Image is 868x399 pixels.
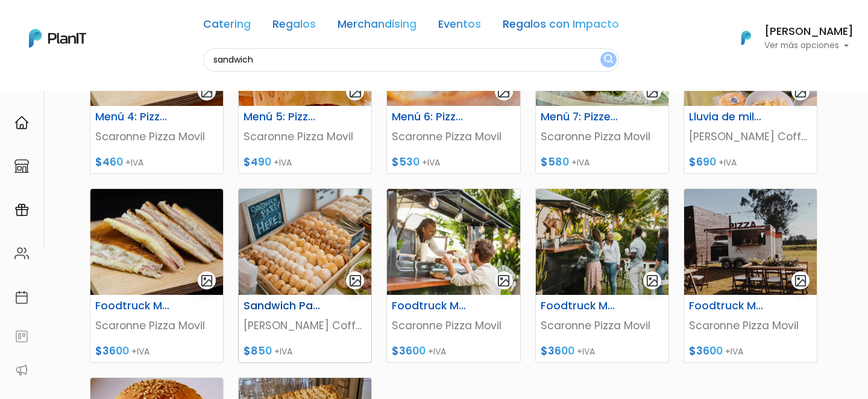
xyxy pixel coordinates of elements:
span: +IVA [428,345,446,357]
img: PlanIt Logo [733,25,759,51]
a: gallery-light Foodtruck Menú 5: Pizzetas + Tablas de Fiambres y Quesos. Scaronne Pizza Movil $360... [386,188,520,363]
img: thumb_istockphoto-1344654633-612x612.jpg [387,189,520,295]
span: $3600 [95,344,129,358]
img: campaigns-02234683943229c281be62815700db0a1741e53638e28bf9629b52c665b00959.svg [14,203,29,217]
span: +IVA [422,156,440,169]
p: Scaronne Pizza Movil [244,129,366,144]
p: Ver más opciones [764,42,854,50]
img: gallery-light [646,274,659,288]
h6: Foodtruck Menú 6: Pizzetas + Tablas + Sándwiches Calientes [533,300,625,312]
img: partners-52edf745621dab592f3b2c58e3bca9d71375a7ef29c3b500c9f145b62cc070d4.svg [14,363,29,377]
h6: Lluvia de milanesas [682,111,773,123]
img: PlanIt Logo [29,29,86,48]
p: Scaronne Pizza Movil [392,318,515,333]
a: gallery-light Foodtruck Menú 7: Pizzetas + Chivitos de Lomo al Pan Scaronne Pizza Movil $3600 +IVA [684,188,817,363]
img: thumb_Cateringg.jpg [239,189,371,295]
img: gallery-light [497,274,511,288]
span: $3600 [689,344,723,358]
a: Eventos [438,19,481,34]
p: [PERSON_NAME] Coffee [689,129,812,144]
img: gallery-light [646,85,659,99]
span: $530 [392,155,420,169]
span: +IVA [725,345,743,357]
a: gallery-light Sandwich Party Self Service [PERSON_NAME] Coffee $850 +IVA [238,188,372,363]
span: +IVA [131,345,149,357]
span: $460 [95,155,123,169]
h6: Menú 7: Pizzetas + Chivitos de Lomo al Pan [533,111,625,123]
a: Regalos con Impacto [503,19,619,34]
img: gallery-light [200,274,214,288]
img: thumb_istockphoto-1357514522-612x612.jpg [536,189,668,295]
img: home-e721727adea9d79c4d83392d1f703f7f8bce08238fde08b1acbfd93340b81755.svg [14,116,29,130]
img: gallery-light [497,85,511,99]
h6: Sandwich Party Self Service [236,300,328,312]
a: Merchandising [338,19,417,34]
img: people-662611757002400ad9ed0e3c099ab2801c6687ba6c219adb57efc949bc21e19d.svg [14,246,29,261]
h6: Foodtruck Menú 5: Pizzetas + Tablas de Fiambres y Quesos. [385,300,476,312]
img: search_button-432b6d5273f82d61273b3651a40e1bd1b912527efae98b1b7a1b2c0702e16a8d.svg [604,54,613,66]
a: gallery-light Foodtruck Menú 4: Pizzetas + Sándwiches Calientes. Scaronne Pizza Movil $3600 +IVA [90,188,224,363]
img: calendar-87d922413cdce8b2cf7b7f5f62616a5cf9e4887200fb71536465627b3292af00.svg [14,290,29,305]
p: Scaronne Pizza Movil [689,318,812,333]
span: +IVA [274,345,292,357]
span: +IVA [719,156,737,169]
img: marketplace-4ceaa7011d94191e9ded77b95e3339b90024bf715f7c57f8cf31f2d8c509eaba.svg [14,159,29,173]
img: thumb_WhatsApp_Image_2019-08-05_at_18.40.08__1_.jpeg [90,189,223,295]
img: gallery-light [794,85,808,99]
p: Scaronne Pizza Movil [95,318,218,333]
h6: [PERSON_NAME] [764,26,854,37]
span: $850 [244,344,272,358]
span: +IVA [577,345,595,357]
span: +IVA [274,156,292,169]
span: +IVA [125,156,143,169]
h6: Menú 6: Pizzetas + Tablas + Sándwiches Calientes [385,111,476,123]
button: PlanIt Logo [PERSON_NAME] Ver más opciones [726,22,854,54]
img: gallery-light [348,274,362,288]
span: $3600 [392,344,426,358]
a: gallery-light Foodtruck Menú 6: Pizzetas + Tablas + Sándwiches Calientes Scaronne Pizza Movil $36... [535,188,669,363]
span: $3600 [541,344,574,358]
a: Regalos [272,19,316,34]
h6: Foodtruck Menú 4: Pizzetas + Sándwiches Calientes. [88,300,180,312]
input: Buscá regalos, desayunos, y más [203,48,619,72]
img: gallery-light [348,85,362,99]
p: Scaronne Pizza Movil [392,129,515,144]
p: [PERSON_NAME] Coffee [244,318,366,333]
a: Catering [203,19,251,34]
h6: Menú 4: Pizzetas + Sándwiches Calientes. [88,111,180,123]
img: gallery-light [794,274,808,288]
span: $490 [244,155,271,169]
img: gallery-light [200,85,214,99]
div: ¿Necesitás ayuda? [62,11,174,35]
img: feedback-78b5a0c8f98aac82b08bfc38622c3050aee476f2c9584af64705fc4e61158814.svg [14,329,29,344]
img: thumb_scarone-1.jpg [684,189,817,295]
p: Scaronne Pizza Movil [541,129,664,144]
span: $580 [541,155,569,169]
h6: Foodtruck Menú 7: Pizzetas + Chivitos de Lomo al Pan [682,300,773,312]
span: +IVA [571,156,590,169]
p: Scaronne Pizza Movil [541,318,664,333]
span: $690 [689,155,716,169]
h6: Menú 5: Pizzetas + Tablas de Fiambres y Quesos. [236,111,328,123]
p: Scaronne Pizza Movil [95,129,218,144]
